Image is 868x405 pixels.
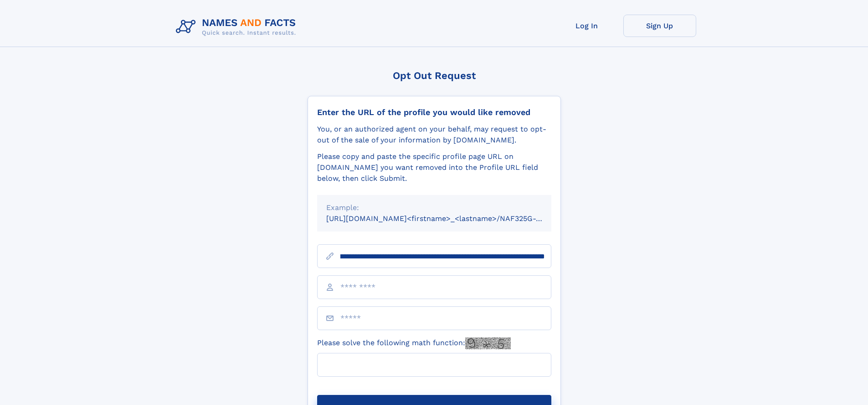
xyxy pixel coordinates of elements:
[623,15,696,37] a: Sign Up
[172,15,303,39] img: Logo Names and Facts
[326,202,542,213] div: Example:
[317,337,511,349] label: Please solve the following math function:
[550,15,623,37] a: Log In
[326,214,569,223] small: [URL][DOMAIN_NAME]<firstname>_<lastname>/NAF325G-xxxxxxxx
[308,70,561,81] div: Opt Out Request
[317,124,551,146] div: You, or an authorized agent on your behalf, may request to opt-out of the sale of your informatio...
[317,107,551,117] div: Enter the URL of the profile you would like removed
[317,151,551,184] div: Please copy and paste the specific profile page URL on [DOMAIN_NAME] you want removed into the Pr...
